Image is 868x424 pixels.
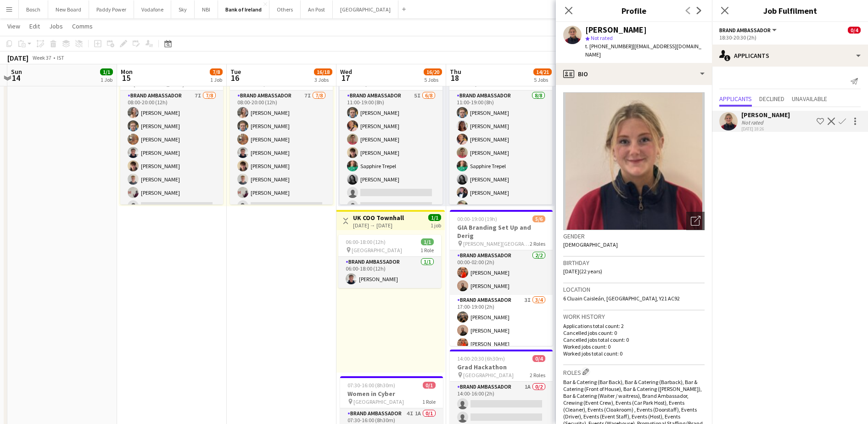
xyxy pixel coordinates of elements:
[563,367,705,377] h3: Roles
[120,68,223,204] app-job-card: 08:00-20:00 (12h)7/8 [GEOGRAPHIC_DATA]1 RoleBrand Ambassador7I7/808:00-20:00 (12h)[PERSON_NAME][P...
[301,0,333,18] button: An Post
[72,22,93,30] span: Comms
[556,63,712,85] div: Bio
[563,350,705,357] p: Worked jobs total count: 0
[463,372,514,379] span: [GEOGRAPHIC_DATA]
[314,76,332,83] div: 3 Jobs
[563,336,705,343] p: Cancelled jobs total count: 0
[346,238,386,245] span: 06:00-18:00 (12h)
[741,119,765,126] div: Not rated
[563,295,680,302] span: 6 Cluain Caisleán, [GEOGRAPHIC_DATA], Y21 AC92
[314,68,332,75] span: 16/18
[101,76,112,83] div: 1 Job
[210,68,223,75] span: 7/8
[7,22,20,30] span: View
[759,96,784,102] span: Declined
[338,235,441,288] app-job-card: 06:00-18:00 (12h)1/1 [GEOGRAPHIC_DATA]1 RoleBrand Ambassador1/106:00-18:00 (12h)[PERSON_NAME]
[338,257,441,288] app-card-role: Brand Ambassador1/106:00-18:00 (12h)[PERSON_NAME]
[340,90,442,215] app-card-role: Brand Ambassador5I6/811:00-19:00 (8h)[PERSON_NAME][PERSON_NAME][PERSON_NAME][PERSON_NAME]Sapphire...
[530,372,545,379] span: 2 Roles
[585,43,701,58] span: | [EMAIL_ADDRESS][DOMAIN_NAME]
[4,20,24,32] a: View
[741,111,790,119] div: [PERSON_NAME]
[353,398,404,405] span: [GEOGRAPHIC_DATA]
[532,355,545,362] span: 0/4
[719,96,752,102] span: Applicants
[585,43,633,50] span: t. [PHONE_NUMBER]
[712,45,868,67] div: Applicants
[563,241,618,248] span: [DEMOGRAPHIC_DATA]
[556,5,712,17] h3: Profile
[89,0,134,18] button: Paddy Power
[563,259,705,267] h3: Birthday
[424,68,442,75] span: 16/20
[450,363,553,371] h3: Grad Hackathon
[347,382,395,389] span: 07:30-16:00 (8h30m)
[49,22,63,30] span: Jobs
[230,68,241,76] span: Tue
[719,27,778,34] button: Brand Ambassador
[563,285,705,294] h3: Location
[423,382,436,389] span: 0/1
[450,68,461,76] span: Thu
[26,20,44,32] a: Edit
[448,73,461,83] span: 18
[719,34,861,41] div: 18:30-20:30 (2h)
[210,76,222,83] div: 1 Job
[450,250,553,295] app-card-role: Brand Ambassador2/200:00-02:00 (2h)[PERSON_NAME][PERSON_NAME]
[563,268,602,275] span: [DATE] (22 years)
[563,329,705,336] p: Cancelled jobs count: 0
[333,0,398,18] button: [GEOGRAPHIC_DATA]
[119,73,133,83] span: 15
[230,90,333,215] app-card-role: Brand Ambassador7I7/808:00-20:00 (12h)[PERSON_NAME][PERSON_NAME][PERSON_NAME][PERSON_NAME][PERSON...
[563,232,705,240] h3: Gender
[450,295,553,366] app-card-role: Brand Ambassador3I3/417:00-19:00 (2h)[PERSON_NAME][PERSON_NAME][PERSON_NAME]
[428,214,441,221] span: 1/1
[7,53,28,62] div: [DATE]
[450,210,553,346] div: 00:00-19:00 (19h)5/6GIA Branding Set Up and Derig [PERSON_NAME][GEOGRAPHIC_DATA]2 RolesBrand Amba...
[449,90,552,215] app-card-role: Brand Ambassador8/811:00-19:00 (8h)[PERSON_NAME][PERSON_NAME][PERSON_NAME][PERSON_NAME]Sapphire T...
[563,312,705,321] h3: Work history
[532,215,545,222] span: 5/6
[457,215,497,222] span: 00:00-19:00 (19h)
[848,27,861,34] span: 0/4
[563,322,705,329] p: Applications total count: 2
[230,68,333,204] app-job-card: 08:00-20:00 (12h)7/8 CIT Campus1 RoleBrand Ambassador7I7/808:00-20:00 (12h)[PERSON_NAME][PERSON_N...
[100,68,113,75] span: 1/1
[421,238,434,245] span: 1/1
[339,73,352,83] span: 17
[450,223,553,240] h3: GIA Branding Set Up and Derig
[340,68,352,76] span: Wed
[30,54,53,61] span: Week 37
[353,214,404,222] h3: UK COO Townhall
[68,20,96,32] a: Comms
[218,0,269,18] button: Bank of Ireland
[424,76,442,83] div: 5 Jobs
[741,126,790,132] div: [DATE] 18:26
[10,73,22,83] span: 14
[352,247,402,254] span: [GEOGRAPHIC_DATA]
[29,22,40,30] span: Edit
[11,68,22,76] span: Sun
[712,5,868,17] h3: Job Fulfilment
[449,68,552,204] app-job-card: 11:00-19:00 (8h)8/8 Trinity1 RoleBrand Ambassador8/811:00-19:00 (8h)[PERSON_NAME][PERSON_NAME][PE...
[121,68,133,76] span: Mon
[48,0,89,18] button: New Board
[534,76,551,83] div: 5 Jobs
[420,247,434,254] span: 1 Role
[353,222,404,229] div: [DATE] → [DATE]
[563,92,705,230] img: Crew avatar or photo
[719,27,771,34] span: Brand Ambassador
[792,96,827,102] span: Unavailable
[585,26,647,34] div: [PERSON_NAME]
[171,0,195,18] button: Sky
[340,68,442,204] app-job-card: 11:00-19:00 (8h)6/8 Trinity1 RoleBrand Ambassador5I6/811:00-19:00 (8h)[PERSON_NAME][PERSON_NAME][...
[340,390,443,398] h3: Women in Cyber
[269,0,301,18] button: Others
[120,90,223,215] app-card-role: Brand Ambassador7I7/808:00-20:00 (12h)[PERSON_NAME][PERSON_NAME][PERSON_NAME][PERSON_NAME][PERSON...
